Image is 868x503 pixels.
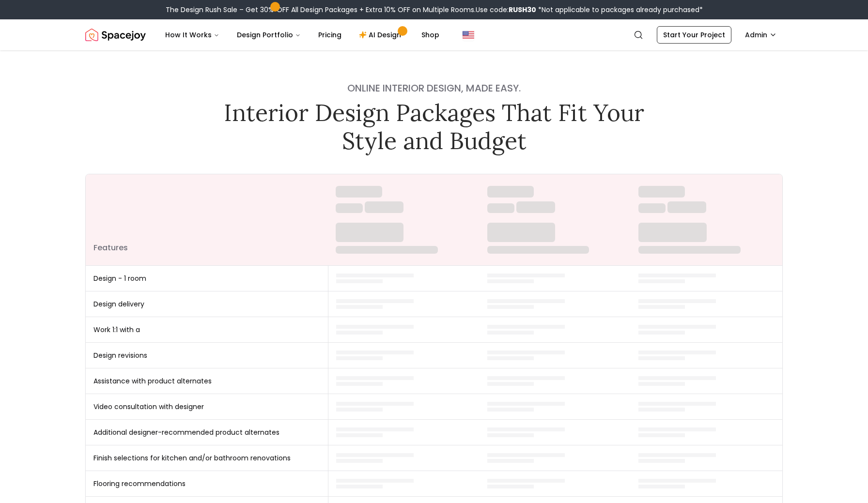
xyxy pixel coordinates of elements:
a: AI Design [351,25,412,45]
button: Design Portfolio [229,25,309,45]
td: Design revisions [86,343,328,368]
td: Additional designer-recommended product alternates [86,420,328,445]
td: Flooring recommendations [86,471,328,497]
b: RUSH30 [509,5,536,15]
td: Design - 1 room [86,266,328,291]
span: *Not applicable to packages already purchased* [536,5,703,15]
img: Spacejoy Logo [85,25,146,45]
td: Design delivery [86,291,328,317]
td: Work 1:1 with a [86,317,328,343]
th: Features [86,174,328,266]
nav: Main [157,25,447,45]
a: Shop [414,25,447,45]
a: Spacejoy [85,25,146,45]
h1: Interior Design Packages That Fit Your Style and Budget [217,99,651,154]
span: Use code: [476,5,536,15]
div: The Design Rush Sale – Get 30% OFF All Design Packages + Extra 10% OFF on Multiple Rooms. [166,5,703,15]
td: Finish selections for kitchen and/or bathroom renovations [86,445,328,471]
a: Pricing [310,25,349,45]
h4: Online interior design, made easy. [217,81,651,95]
button: How It Works [157,25,227,45]
td: Video consultation with designer [86,394,328,420]
img: United States [463,29,474,41]
button: Admin [739,26,783,44]
a: Start Your Project [657,26,731,44]
td: Assistance with product alternates [86,368,328,394]
nav: Global [85,19,783,50]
